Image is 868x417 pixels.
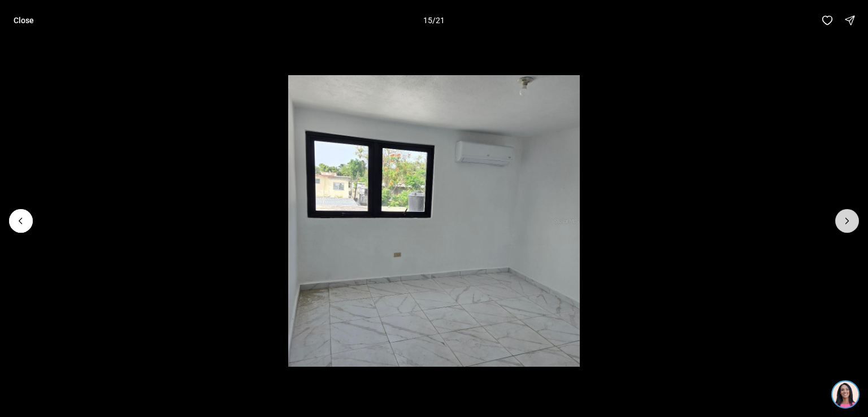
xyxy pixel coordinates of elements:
img: be3d4b55-7850-4bcb-9297-a2f9cd376e78.png [7,7,33,33]
p: Close [14,16,34,25]
p: 15 / 21 [423,16,445,25]
button: Close [7,9,41,32]
button: Previous slide [9,209,33,233]
button: Next slide [835,209,859,233]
